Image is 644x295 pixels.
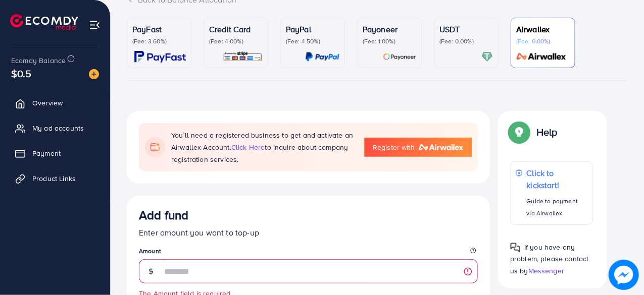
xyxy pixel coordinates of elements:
[286,23,339,35] p: PayPal
[171,129,354,165] p: You’ll need a registered business to get and activate an Airwallex Account. to inquire about comp...
[419,144,463,150] img: logo-airwallex
[305,51,339,63] img: card
[364,138,472,157] a: Register with
[32,173,76,184] span: Product Links
[89,69,99,79] img: image
[139,226,478,239] p: Enter amount you want to top-up
[510,242,589,275] span: If you have any problem, please contact us by
[32,148,61,158] span: Payment
[134,51,186,63] img: card
[11,66,32,81] span: $0.5
[481,51,493,63] img: card
[528,266,564,276] span: Messenger
[513,51,570,63] img: card
[609,260,639,290] img: image
[527,167,587,191] p: Click to kickstart!
[536,126,558,138] p: Help
[209,23,263,35] p: Credit Card
[8,118,103,138] a: My ad accounts
[89,19,101,31] img: menu
[516,23,570,35] p: Airwallex
[439,23,493,35] p: USDT
[231,142,265,152] span: click here
[139,208,188,222] h3: Add fund
[223,51,263,63] img: card
[10,14,78,30] img: logo
[363,37,416,45] p: (Fee: 1.00%)
[132,37,186,45] p: (Fee: 3.60%)
[32,98,63,108] span: Overview
[510,123,528,141] img: Popup guide
[8,168,103,189] a: Product Links
[132,23,186,35] p: PayFast
[139,247,478,259] legend: Amount
[516,37,570,45] p: (Fee: 0.00%)
[11,55,66,66] span: Ecomdy Balance
[373,142,415,152] span: Register with
[286,37,339,45] p: (Fee: 4.50%)
[209,37,263,45] p: (Fee: 4.00%)
[32,123,84,133] span: My ad accounts
[383,51,416,63] img: card
[363,23,416,35] p: Payoneer
[8,143,103,163] a: Payment
[145,137,165,157] img: flag
[527,195,587,219] p: Guide to payment via Airwallex
[8,93,103,113] a: Overview
[439,37,493,45] p: (Fee: 0.00%)
[510,243,520,253] img: Popup guide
